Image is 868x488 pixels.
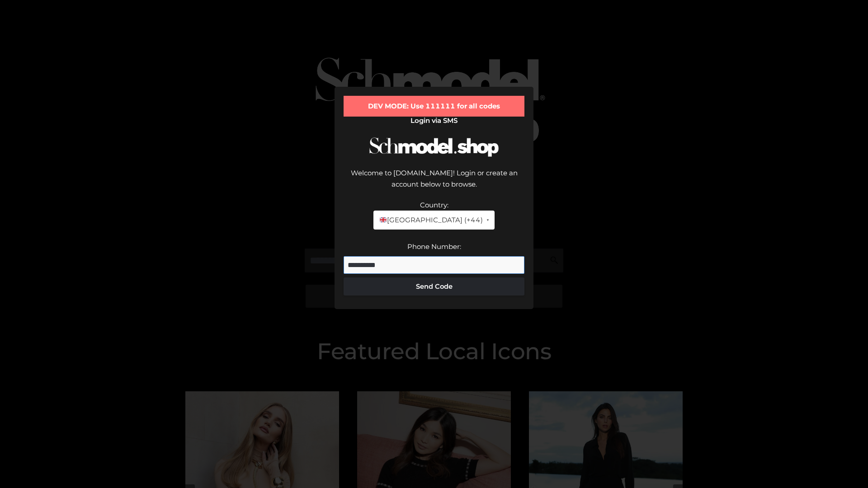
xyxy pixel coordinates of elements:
[379,214,482,226] span: [GEOGRAPHIC_DATA] (+44)
[344,277,524,296] button: Send Code
[407,242,461,251] label: Phone Number:
[344,96,524,117] div: DEV MODE: Use 111111 for all codes
[380,216,387,223] img: 🇬🇧
[366,129,502,165] img: Schmodel Logo
[344,167,524,199] div: Welcome to [DOMAIN_NAME]! Login or create an account below to browse.
[344,117,524,125] h2: Login via SMS
[420,201,448,209] label: Country:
